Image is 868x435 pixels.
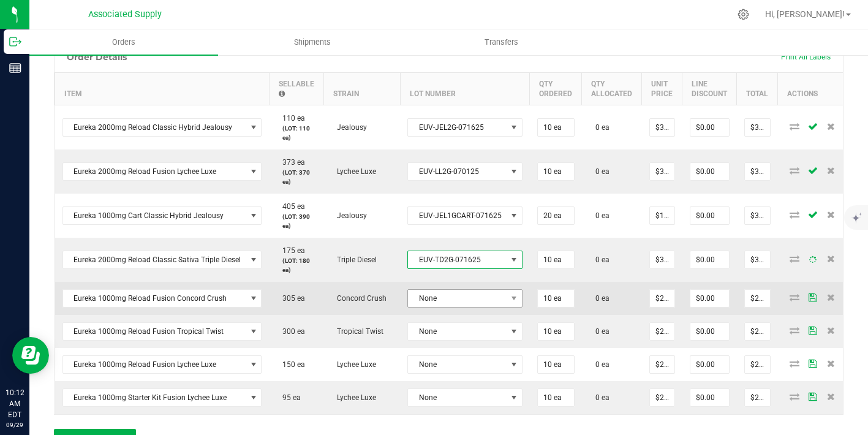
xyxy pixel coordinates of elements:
[408,163,507,180] span: EUV-LL2G-070125
[589,393,609,402] span: 0 ea
[745,163,770,180] input: 0
[690,356,729,373] input: 0
[62,289,262,308] span: NO DATA FOUND
[745,290,770,307] input: 0
[682,72,737,105] th: Line Discount
[331,211,367,220] span: Jealousy
[538,323,574,340] input: 0
[650,207,674,224] input: 0
[690,290,729,307] input: 0
[331,393,376,402] span: Lychee Luxe
[804,167,822,174] span: Save Order Detail
[331,167,376,176] span: Lychee Luxe
[781,53,831,61] span: Print All Labels
[690,251,729,268] input: 0
[642,72,682,105] th: Unit Price
[29,29,218,55] a: Orders
[822,393,840,400] span: Delete Order Detail
[530,72,582,105] th: Qty Ordered
[822,327,840,334] span: Delete Order Detail
[408,251,507,268] span: EUV-TD2G-071625
[63,251,246,268] span: Eureka 2000mg Reload Classic Sativa Triple Diesel
[400,72,530,105] th: Lot Number
[804,327,822,334] span: Save Order Detail
[822,293,840,301] span: Delete Order Detail
[331,294,387,303] span: Concord Crush
[218,29,407,55] a: Shipments
[737,72,778,105] th: Total
[408,207,507,224] span: EUV-JEL1GCART-071625
[9,36,21,48] inline-svg: Outbound
[408,323,507,340] span: None
[331,123,367,132] span: Jealousy
[276,246,305,255] span: 175 ea
[589,167,609,176] span: 0 ea
[276,114,305,123] span: 110 ea
[589,327,609,336] span: 0 ea
[778,72,851,105] th: Actions
[323,72,400,105] th: Strain
[690,207,729,224] input: 0
[55,72,270,105] th: Item
[538,119,574,136] input: 0
[745,207,770,224] input: 0
[408,356,507,373] span: None
[538,290,574,307] input: 0
[63,290,246,307] span: Eureka 1000mg Reload Fusion Concord Crush
[538,207,574,224] input: 0
[62,206,262,225] span: NO DATA FOUND
[276,256,316,274] p: (LOT: 180 ea)
[538,356,574,373] input: 0
[538,163,574,180] input: 0
[331,360,376,369] span: Lychee Luxe
[62,388,262,407] span: NO DATA FOUND
[408,389,507,406] span: None
[822,360,840,367] span: Delete Order Detail
[88,9,162,20] span: Associated Supply
[63,356,246,373] span: Eureka 1000mg Reload Fusion Lychee Luxe
[62,322,262,341] span: NO DATA FOUND
[804,211,822,218] span: Save Order Detail
[538,389,574,406] input: 0
[276,168,316,186] p: (LOT: 370 ea)
[650,389,674,406] input: 0
[589,360,609,369] span: 0 ea
[62,162,262,181] span: NO DATA FOUND
[804,293,822,301] span: Save Order Detail
[745,356,770,373] input: 0
[538,251,574,268] input: 0
[276,360,305,369] span: 150 ea
[63,119,246,136] span: Eureka 2000mg Reload Classic Hybrid Jealousy
[822,211,840,218] span: Delete Order Detail
[765,9,845,19] span: Hi, [PERSON_NAME]!
[804,256,822,263] span: Save Order Detail
[63,389,246,406] span: Eureka 1000mg Starter Kit Fusion Lychee Luxe
[745,323,770,340] input: 0
[276,294,305,303] span: 305 ea
[690,323,729,340] input: 0
[408,290,507,307] span: None
[408,119,507,136] span: EUV-JEL2G-071625
[650,163,674,180] input: 0
[277,37,347,48] span: Shipments
[331,255,377,264] span: Triple Diesel
[589,255,609,264] span: 0 ea
[822,255,840,262] span: Delete Order Detail
[650,323,674,340] input: 0
[589,123,609,132] span: 0 ea
[12,337,49,374] iframe: Resource center
[589,211,609,220] span: 0 ea
[62,355,262,374] span: NO DATA FOUND
[804,393,822,400] span: Save Order Detail
[745,389,770,406] input: 0
[650,356,674,373] input: 0
[468,37,535,48] span: Transfers
[589,294,609,303] span: 0 ea
[650,119,674,136] input: 0
[690,119,729,136] input: 0
[63,163,246,180] span: Eureka 2000mg Reload Fusion Lychee Luxe
[276,327,305,336] span: 300 ea
[67,52,127,62] h1: Order Details
[331,327,383,336] span: Tropical Twist
[6,387,24,420] p: 10:12 AM EDT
